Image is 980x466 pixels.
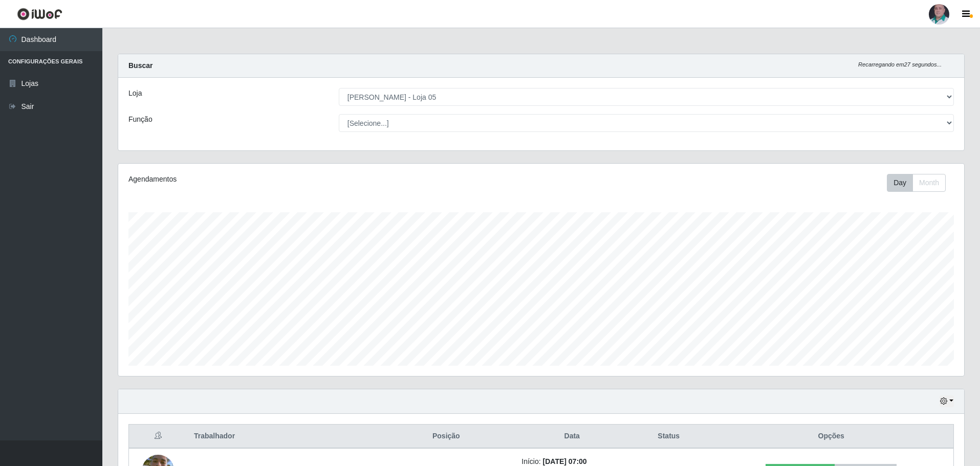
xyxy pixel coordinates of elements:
[887,174,954,192] div: Toolbar with button groups
[912,174,946,192] button: Month
[128,114,153,125] label: Função
[17,8,62,20] img: CoreUI Logo
[858,61,942,68] i: Recarregando em 27 segundos...
[128,174,464,185] div: Agendamentos
[628,425,709,449] th: Status
[709,425,953,449] th: Opções
[543,457,587,465] time: [DATE] 07:00
[128,88,142,99] label: Loja
[515,425,628,449] th: Data
[887,174,946,192] div: First group
[377,425,515,449] th: Posição
[128,61,153,70] strong: Buscar
[887,174,913,192] button: Day
[188,425,377,449] th: Trabalhador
